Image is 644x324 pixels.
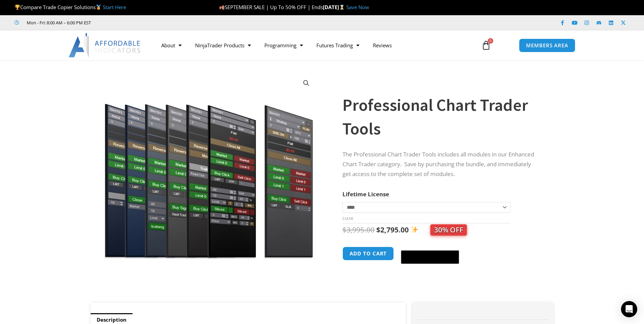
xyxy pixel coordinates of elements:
a: Clear options [342,216,353,221]
img: LogoAI | Affordable Indicators – NinjaTrader [69,33,141,57]
img: 🍂 [219,5,224,10]
iframe: PayPal Message 1 [342,269,540,275]
a: Save Now [346,4,369,10]
div: Open Intercom Messenger [621,301,637,317]
h1: Professional Chart Trader Tools [342,93,540,141]
button: Add to cart [342,247,394,260]
span: MEMBERS AREA [526,43,568,48]
span: 0 [488,38,493,44]
span: $ [342,225,347,234]
label: Lifetime License [342,190,389,198]
a: Reviews [366,38,399,53]
p: The Professional Chart Trader Tools includes all modules in our Enhanced Chart Trader category. S... [342,150,540,179]
iframe: Customer reviews powered by Trustpilot [100,19,202,26]
span: $ [376,225,380,234]
img: ⌛ [339,5,344,10]
span: Compare Trade Copier Solutions [15,4,126,10]
bdi: 2,795.00 [376,225,409,234]
img: ProfessionalToolsBundlePage [100,72,317,259]
button: Buy with GPay [401,250,459,264]
bdi: 3,995.00 [342,225,375,234]
a: 0 [471,35,501,55]
img: 🏆 [15,5,20,10]
strong: [DATE] [323,4,346,10]
a: Futures Trading [310,38,366,53]
a: About [154,38,188,53]
a: NinjaTrader Products [188,38,258,53]
iframe: Secure express checkout frame [400,246,460,246]
a: MEMBERS AREA [519,39,575,52]
img: 🥇 [96,5,101,10]
span: Mon - Fri: 8:00 AM – 6:00 PM EST [25,19,91,27]
span: SEPTEMBER SALE | Up To 50% OFF | Ends [219,4,323,10]
img: ✨ [411,226,418,233]
a: Start Here [103,4,126,10]
span: 30% OFF [430,224,467,235]
a: View full-screen image gallery [300,77,312,89]
nav: Menu [154,38,474,53]
a: Programming [258,38,310,53]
